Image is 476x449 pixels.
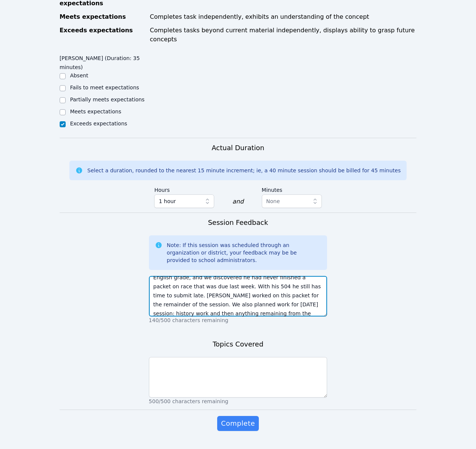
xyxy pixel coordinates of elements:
div: Meets expectations [60,12,146,21]
span: None [266,198,280,204]
legend: [PERSON_NAME] (Duration: 35 minutes) [60,51,149,72]
p: 500/500 characters remaining [149,398,327,405]
div: and [232,197,243,206]
div: Select a duration, rounded to the nearest 15 minute increment; ie, a 40 minute session should be ... [87,167,401,174]
span: 1 hour [159,197,176,206]
button: 1 hour [154,194,214,208]
h3: Session Feedback [208,217,268,228]
label: Minutes [262,183,322,194]
label: Fails to meet expectations [70,84,139,90]
h3: Topics Covered [213,339,263,350]
span: Complete [221,418,255,429]
div: Note: If this session was scheduled through an organization or district, your feedback may be be ... [167,241,321,264]
div: Completes tasks beyond current material independently, displays ability to grasp future concepts [150,26,417,44]
label: Partially meets expectations [70,96,145,102]
button: None [262,194,322,208]
label: Absent [70,72,89,78]
h3: Actual Duration [212,143,264,153]
textarea: [PERSON_NAME] came in late. Reviewed reasons for drop in English grade, and we discovered he had ... [149,276,327,316]
div: Completes task independently, exhibits an understanding of the concept [150,12,417,21]
div: Exceeds expectations [60,26,146,44]
p: 140/500 characters remaining [149,316,327,324]
label: Exceeds expectations [70,121,127,127]
button: Complete [217,416,258,431]
label: Meets expectations [70,108,122,115]
label: Hours [154,183,214,194]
